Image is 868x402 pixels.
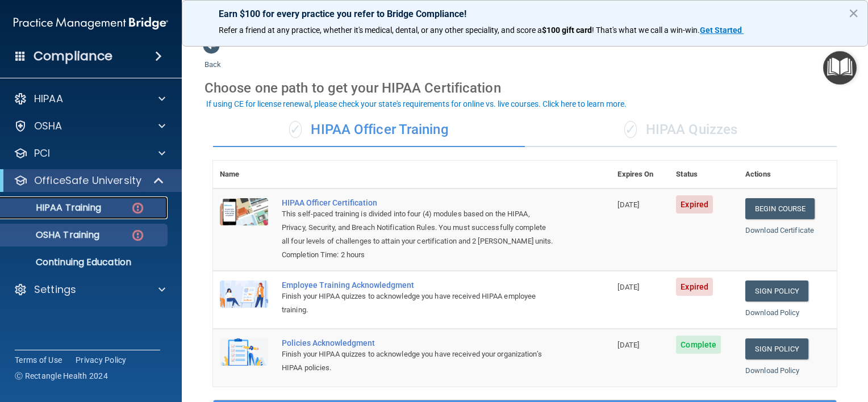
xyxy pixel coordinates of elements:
th: Actions [738,161,837,189]
p: Earn $100 for every practice you refer to Bridge Compliance! [219,9,831,19]
p: OSHA [34,119,62,133]
div: If using CE for license renewal, please check your state's requirements for online vs. live cours... [206,100,627,108]
span: Expired [676,278,713,296]
a: Download Certificate [745,226,814,235]
span: ✓ [289,121,302,138]
a: HIPAA [14,92,165,106]
div: Choose one path to get your HIPAA Certification [205,72,845,104]
strong: Get Started [700,26,742,35]
p: HIPAA [34,92,63,106]
span: Refer a friend at any practice, whether it's medical, dental, or any other speciality, and score a [219,26,542,35]
div: Employee Training Acknowledgment [282,280,554,290]
span: ✓ [624,121,637,138]
th: Status [669,161,738,189]
a: Back [205,47,221,69]
span: Expired [676,195,713,213]
div: Finish your HIPAA quizzes to acknowledge you have received HIPAA employee training. [282,290,554,317]
p: PCI [34,146,50,160]
div: HIPAA Officer Training [213,113,525,147]
a: OfficeSafe University [14,174,165,187]
a: Get Started [700,26,744,35]
div: Policies Acknowledgment [282,338,554,347]
span: [DATE] [617,200,639,209]
a: PCI [14,146,165,160]
span: [DATE] [617,283,639,291]
div: Finish your HIPAA quizzes to acknowledge you have received your organization’s HIPAA policies. [282,347,554,375]
a: OSHA [14,119,165,133]
a: HIPAA Officer Certification [282,198,554,207]
th: Name [213,161,275,189]
img: danger-circle.6113f641.png [131,228,145,242]
div: This self-paced training is divided into four (4) modules based on the HIPAA, Privacy, Security, ... [282,207,554,248]
div: Completion Time: 2 hours [282,248,554,262]
a: Terms of Use [15,354,62,366]
a: Download Policy [745,308,800,317]
button: If using CE for license renewal, please check your state's requirements for online vs. live cours... [205,98,628,110]
a: Begin Course [745,198,815,219]
p: OSHA Training [7,229,99,241]
span: Complete [676,336,721,354]
span: ! That's what we call a win-win. [592,26,700,35]
span: Ⓒ Rectangle Health 2024 [15,370,108,382]
a: Download Policy [745,366,800,375]
button: Open Resource Center [823,51,857,85]
p: Continuing Education [7,257,162,268]
div: HIPAA Quizzes [525,113,837,147]
p: Settings [34,283,76,296]
a: Settings [14,283,165,296]
p: HIPAA Training [7,202,101,213]
p: OfficeSafe University [34,174,141,187]
th: Expires On [611,161,669,189]
strong: $100 gift card [542,26,592,35]
a: Sign Policy [745,280,808,301]
a: Sign Policy [745,338,808,359]
h4: Compliance [34,48,112,64]
a: Privacy Policy [76,354,127,366]
img: PMB logo [14,12,168,35]
span: [DATE] [617,341,639,349]
img: danger-circle.6113f641.png [131,201,145,215]
button: Close [848,4,859,22]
